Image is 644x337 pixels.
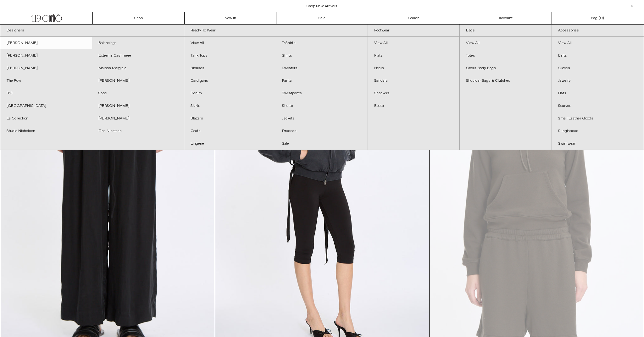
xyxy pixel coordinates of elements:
[0,49,92,62] a: [PERSON_NAME]
[276,12,368,24] a: Sale
[184,100,276,112] a: Skirts
[92,49,184,62] a: Extreme Cashmere
[184,62,276,75] a: Blouses
[185,12,276,24] a: New In
[368,49,459,62] a: Flats
[368,87,459,100] a: Sneakers
[460,12,552,24] a: Account
[368,37,459,49] a: View All
[368,12,460,24] a: Search
[184,137,276,150] a: Lingerie
[552,49,644,62] a: Belts
[460,62,551,75] a: Cross Body Bags
[600,16,602,21] span: 0
[184,25,368,37] a: Ready To Wear
[276,75,368,87] a: Pants
[276,37,368,49] a: T-Shirts
[0,37,92,49] a: [PERSON_NAME]
[552,37,644,49] a: View All
[276,62,368,75] a: Sweaters
[552,62,644,75] a: Gloves
[460,25,551,37] a: Bags
[307,4,337,9] a: Shop New Arrivals
[0,87,92,100] a: R13
[184,125,276,137] a: Coats
[184,87,276,100] a: Denim
[368,100,459,112] a: Boots
[460,49,551,62] a: Totes
[276,49,368,62] a: Shirts
[552,137,644,150] a: Swimwear
[276,87,368,100] a: Sweatpants
[92,62,184,75] a: Maison Margiela
[368,75,459,87] a: Sandals
[460,37,551,49] a: View All
[552,75,644,87] a: Jewelry
[184,112,276,125] a: Blazers
[184,37,276,49] a: View All
[0,112,92,125] a: La Collection
[92,125,184,137] a: One Nineteen
[92,37,184,49] a: Balenciaga
[184,49,276,62] a: Tank Tops
[552,100,644,112] a: Scarves
[0,125,92,137] a: Studio Nicholson
[92,75,184,87] a: [PERSON_NAME]
[276,125,368,137] a: Dresses
[0,25,184,37] a: Designers
[92,100,184,112] a: [PERSON_NAME]
[460,75,551,87] a: Shoulder Bags & Clutches
[184,75,276,87] a: Cardigans
[0,62,92,75] a: [PERSON_NAME]
[92,87,184,100] a: Sacai
[276,137,368,150] a: Sale
[276,112,368,125] a: Jackets
[600,15,604,21] span: )
[0,100,92,112] a: [GEOGRAPHIC_DATA]
[552,125,644,137] a: Sunglasses
[552,25,644,37] a: Accessories
[552,12,644,24] a: Bag ()
[92,112,184,125] a: [PERSON_NAME]
[93,12,185,24] a: Shop
[368,25,459,37] a: Footwear
[0,75,92,87] a: The Row
[552,112,644,125] a: Small Leather Goods
[368,62,459,75] a: Heels
[552,87,644,100] a: Hats
[276,100,368,112] a: Shorts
